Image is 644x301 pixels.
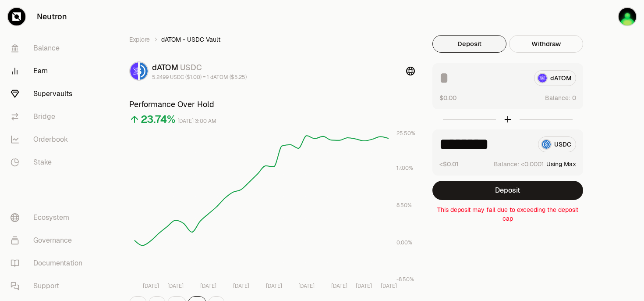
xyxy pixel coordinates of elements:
[298,283,315,290] tspan: [DATE]
[396,130,415,137] tspan: 25.50%
[130,62,138,80] img: dATOM Logo
[266,283,282,290] tspan: [DATE]
[200,283,216,290] tspan: [DATE]
[545,93,570,102] span: Balance:
[177,116,216,126] div: [DATE] 3:00 AM
[396,202,412,209] tspan: 8.50%
[152,74,247,81] div: 5.2499 USDC ($1.00) = 1 dATOM ($5.25)
[4,105,95,128] a: Bridge
[331,283,347,290] tspan: [DATE]
[152,61,247,74] div: dATOM
[129,35,150,44] a: Explore
[4,151,95,174] a: Stake
[356,283,372,290] tspan: [DATE]
[4,37,95,60] a: Balance
[161,35,220,44] span: dATOM - USDC Vault
[439,159,459,168] button: <$0.01
[4,82,95,105] a: Supervaults
[129,35,415,44] nav: breadcrumb
[233,283,249,290] tspan: [DATE]
[129,98,415,111] h3: Performance Over Hold
[432,35,506,53] button: Deposit
[167,283,184,290] tspan: [DATE]
[4,206,95,229] a: Ecosystem
[432,205,583,223] p: This deposit may fail due to exceeding the deposit cap
[4,252,95,275] a: Documentation
[4,60,95,82] a: Earn
[4,229,95,252] a: Governance
[396,276,414,283] tspan: -8.50%
[143,283,159,290] tspan: [DATE]
[546,160,576,168] button: Using Max
[396,239,412,246] tspan: 0.00%
[381,283,397,290] tspan: [DATE]
[141,112,176,126] div: 23.74%
[432,181,583,200] button: Deposit
[4,275,95,297] a: Support
[180,62,202,72] span: USDC
[494,160,519,168] span: Balance:
[4,128,95,151] a: Orderbook
[439,93,456,102] button: $0.00
[619,8,636,25] img: Experiment
[140,62,148,80] img: USDC Logo
[396,165,413,172] tspan: 17.00%
[509,35,583,53] button: Withdraw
